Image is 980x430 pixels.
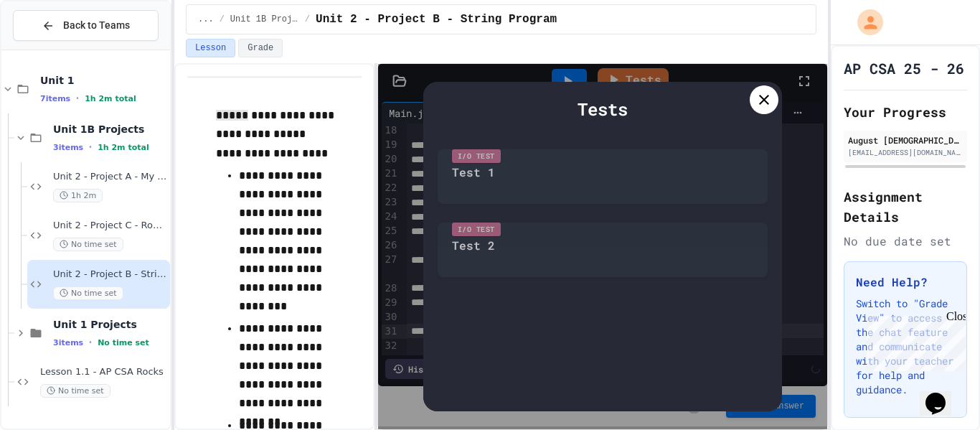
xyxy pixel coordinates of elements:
[40,74,167,87] span: Unit 1
[842,6,887,39] div: My Account
[844,102,967,122] h2: Your Progress
[844,187,967,227] h2: Assignment Details
[98,143,149,152] span: 1h 2m total
[856,274,955,291] h3: Need Help?
[40,384,110,398] span: No time set
[844,58,964,78] h1: AP CSA 25 - 26
[89,141,92,153] span: •
[305,14,310,25] span: /
[186,39,235,57] button: Lesson
[63,18,130,33] span: Back to Teams
[6,6,99,91] div: Chat with us now!Close
[920,373,966,416] iframe: chat widget
[53,238,123,251] span: No time set
[53,268,167,281] span: Unit 2 - Project B - String Program
[53,189,103,202] span: 1h 2m
[230,14,299,25] span: Unit 1B Projects
[53,318,167,331] span: Unit 1 Projects
[53,171,167,183] span: Unit 2 - Project A - My Shape
[861,310,966,371] iframe: chat widget
[76,93,79,104] span: •
[40,366,167,378] span: Lesson 1.1 - AP CSA Rocks
[844,233,967,250] div: No due date set
[53,220,167,232] span: Unit 2 - Project C - Round Things
[89,337,92,348] span: •
[220,14,225,25] span: /
[13,10,159,41] button: Back to Teams
[848,147,963,158] div: [EMAIL_ADDRESS][DOMAIN_NAME]
[85,94,136,103] span: 1h 2m total
[53,123,167,136] span: Unit 1B Projects
[198,14,214,25] span: ...
[238,39,283,57] button: Grade
[438,96,768,122] div: Tests
[53,143,83,152] span: 3 items
[53,338,83,347] span: 3 items
[848,134,963,146] div: August [DEMOGRAPHIC_DATA]
[316,11,557,28] span: Unit 2 - Project B - String Program
[40,94,70,103] span: 7 items
[856,296,955,397] p: Switch to "Grade View" to access the chat feature and communicate with your teacher for help and ...
[53,286,123,300] span: No time set
[98,338,149,347] span: No time set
